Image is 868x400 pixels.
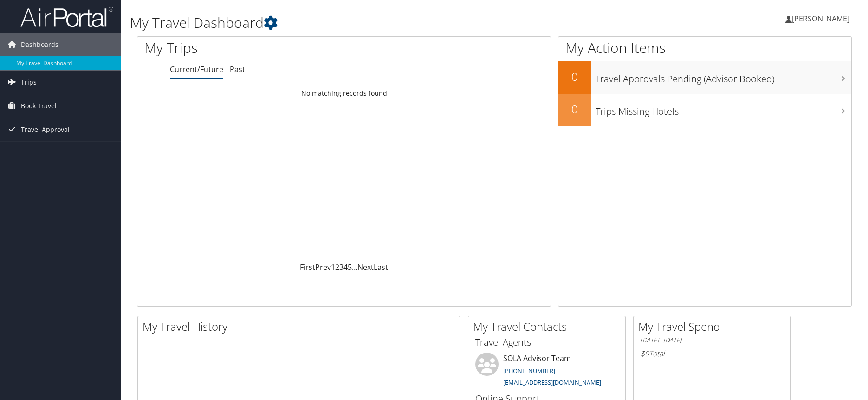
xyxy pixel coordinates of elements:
[348,262,352,272] a: 5
[137,85,551,102] td: No matching records found
[471,353,623,391] li: SOLA Advisor Team
[558,94,851,126] a: 0Trips Missing Hotels
[558,101,591,117] h2: 0
[641,348,649,359] span: $0
[357,262,374,272] a: Next
[641,336,784,345] h6: [DATE] - [DATE]
[374,262,388,272] a: Last
[558,38,851,58] h1: My Action Items
[596,68,851,85] h3: Travel Approvals Pending (Advisor Booked)
[792,13,849,24] span: [PERSON_NAME]
[641,348,784,359] h6: Total
[785,5,859,33] a: [PERSON_NAME]
[558,69,591,85] h2: 0
[335,262,339,272] a: 2
[143,319,460,334] h2: My Travel History
[130,13,616,33] h1: My Travel Dashboard
[503,378,601,387] a: [EMAIL_ADDRESS][DOMAIN_NAME]
[475,336,618,349] h3: Travel Agents
[21,71,37,94] span: Trips
[596,100,851,118] h3: Trips Missing Hotels
[20,6,113,28] img: airportal-logo.png
[230,64,245,74] a: Past
[21,33,58,56] span: Dashboards
[503,367,555,375] a: [PHONE_NUMBER]
[558,61,851,94] a: 0Travel Approvals Pending (Advisor Booked)
[331,262,335,272] a: 1
[638,319,790,334] h2: My Travel Spend
[21,118,70,141] span: Travel Approval
[21,94,57,118] span: Book Travel
[144,38,371,58] h1: My Trips
[352,262,357,272] span: …
[339,262,343,272] a: 3
[300,262,315,272] a: First
[170,64,223,74] a: Current/Future
[473,319,625,334] h2: My Travel Contacts
[315,262,331,272] a: Prev
[343,262,348,272] a: 4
